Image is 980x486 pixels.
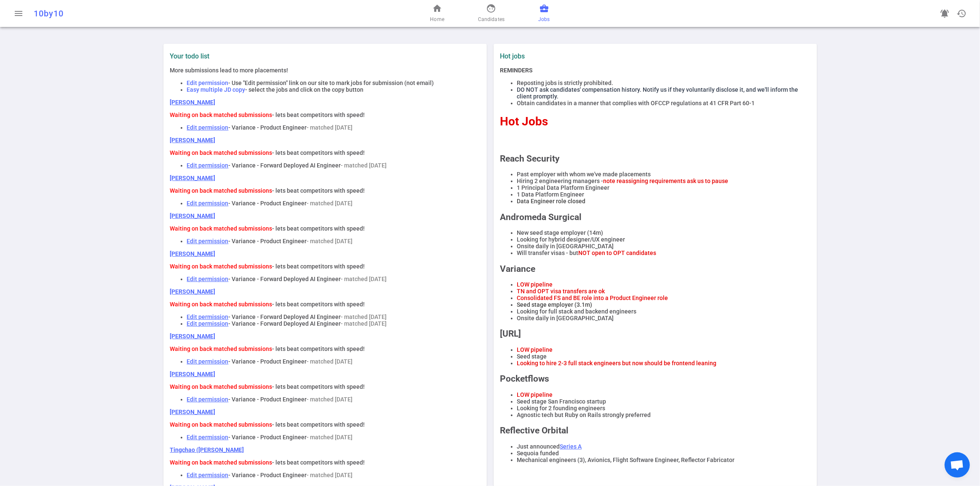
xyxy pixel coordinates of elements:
span: - matched [DATE] [341,276,387,282]
span: menu [13,8,24,19]
span: Waiting on back matched submissions [170,263,272,270]
a: Edit permission [187,472,229,478]
li: Looking for full stack and backend engineers [517,308,810,315]
span: - matched [DATE] [307,238,353,244]
li: Sequoia funded [517,450,810,457]
span: Seed stage employer (3.1m) [517,301,593,308]
span: - Variance - Forward Deployed AI Engineer [229,276,341,282]
span: face [486,3,497,13]
a: Series A [560,443,582,450]
span: LOW pipeline [517,391,553,398]
li: Reposting jobs is strictly prohibited. [517,80,810,86]
li: Looking for hybrid designer/UX engineer [517,236,810,243]
span: - lets beat competitors with speed! [272,301,365,308]
span: - lets beat competitors with speed! [272,225,365,232]
span: - Variance - Product Engineer [229,238,307,244]
li: 1 Principal Data Platform Engineer [517,184,810,191]
h2: Reflective Orbital [500,425,810,436]
h2: Reach Security [500,154,810,164]
a: Edit permission [187,320,229,327]
span: Home [430,15,444,24]
span: - lets beat competitors with speed! [272,383,365,390]
li: Onsite daily in [GEOGRAPHIC_DATA] [517,315,810,321]
button: Open menu [10,5,27,22]
a: Home [430,3,444,24]
span: - lets beat competitors with speed! [272,187,365,194]
span: - matched [DATE] [307,396,353,403]
span: - matched [DATE] [307,358,353,365]
a: Tingchao ([PERSON_NAME] [170,446,244,453]
li: Hiring 2 engineering managers - [517,178,810,184]
label: Hot jobs [500,52,652,60]
a: Edit permission [187,434,229,441]
span: LOW pipeline [517,281,553,288]
span: Easy multiple JD copy [187,86,246,93]
a: [PERSON_NAME] [170,212,216,219]
span: NOT open to OPT candidates [579,250,657,256]
a: [PERSON_NAME] [170,99,216,106]
span: - lets beat competitors with speed! [272,459,365,466]
span: - matched [DATE] [341,162,387,169]
span: - Variance - Forward Deployed AI Engineer [229,320,341,327]
span: Waiting on back matched submissions [170,187,272,194]
span: - lets beat competitors with speed! [272,263,365,270]
span: Waiting on back matched submissions [170,112,272,118]
h2: Variance [500,264,810,274]
div: Open chat [945,452,970,478]
span: Waiting on back matched submissions [170,345,272,352]
span: Waiting on back matched submissions [170,421,272,428]
span: - lets beat competitors with speed! [272,421,365,428]
a: Edit permission [187,162,229,169]
span: More submissions lead to more placements! [170,67,288,74]
a: Candidates [478,3,505,24]
li: Looking for 2 founding engineers [517,405,810,412]
h2: Andromeda Surgical [500,212,810,222]
span: - matched [DATE] [341,313,387,320]
a: Edit permission [187,238,229,244]
a: Edit permission [187,396,229,403]
span: - Variance - Product Engineer [229,434,307,441]
li: Onsite daily in [GEOGRAPHIC_DATA] [517,243,810,250]
span: Waiting on back matched submissions [170,383,272,390]
label: Your todo list [170,52,480,60]
span: Consolidated FS and BE role into a Product Engineer role [517,295,668,301]
span: TN and OPT visa transfers are ok [517,288,605,295]
span: - Variance - Forward Deployed AI Engineer [229,162,341,169]
span: notifications_active [940,8,950,19]
li: Obtain candidates in a manner that complies with OFCCP regulations at 41 CFR Part 60-1 [517,100,810,106]
span: - lets beat competitors with speed! [272,112,365,118]
span: - Variance - Product Engineer [229,200,307,207]
span: home [432,3,442,13]
span: Candidates [478,15,505,24]
span: - Use "Edit permission" link on our site to mark jobs for submission (not email) [229,80,434,86]
span: Waiting on back matched submissions [170,301,272,308]
span: business_center [539,3,549,13]
span: - Variance - Product Engineer [229,396,307,403]
span: note reassigning requirements ask us to pause [603,178,729,184]
a: [PERSON_NAME] [170,137,216,143]
li: Just announced [517,443,810,450]
strong: REMINDERS [500,67,533,74]
li: New seed stage employer (14m) [517,229,810,236]
span: Looking to hire 2-3 full stack engineers but now should be frontend leaning [517,360,717,366]
li: 1 Data Platform Engineer [517,191,810,198]
span: Waiting on back matched submissions [170,149,272,156]
span: - matched [DATE] [307,124,353,131]
a: [PERSON_NAME] [170,333,216,340]
span: - matched [DATE] [307,434,353,441]
h2: Pocketflows [500,374,810,384]
li: Seed stage [517,353,810,360]
span: - lets beat competitors with speed! [272,345,365,352]
span: Edit permission [187,80,229,86]
span: - matched [DATE] [307,472,353,478]
span: Data Engineer role closed [517,198,586,204]
a: [PERSON_NAME] [170,371,216,377]
span: Waiting on back matched submissions [170,459,272,466]
span: - Variance - Product Engineer [229,124,307,131]
li: Will transfer visas - but [517,250,810,256]
a: [PERSON_NAME] [170,250,216,257]
a: Edit permission [187,313,229,320]
span: Jobs [538,15,550,24]
li: Past employer with whom we've made placements [517,171,810,178]
a: [PERSON_NAME] [170,288,216,295]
